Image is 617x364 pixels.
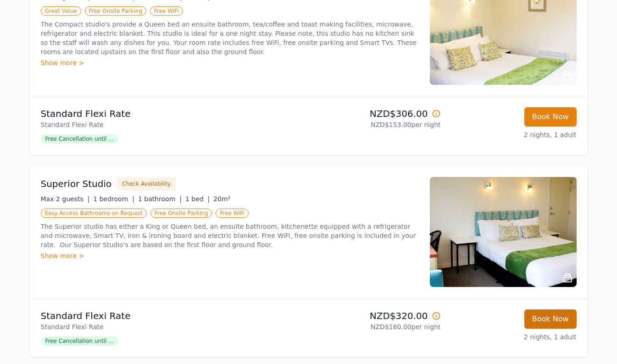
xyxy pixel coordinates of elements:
p: Standard Flexi Rate [41,120,305,129]
h3: Superior Studio [41,177,112,190]
p: NZD$153.00 per night [312,120,441,129]
span: 1 bathroom | [138,195,182,203]
span: Easy Access Bathrooms on Request [41,209,147,218]
span: Free Onsite Parking [150,209,212,218]
span: Free WiFi [216,209,249,218]
p: 2 nights, 1 adult [448,130,577,139]
p: Standard Flexi Rate [41,322,305,331]
span: Max 2 guests | [41,195,90,203]
p: The Compact studio's provide a Queen bed an ensuite bathroom, tea/coffee and toast making facilit... [41,20,419,56]
span: Free Cancellation until ... [41,134,118,143]
div: Show more > [41,58,419,67]
p: 2 nights, 1 adult [448,332,577,342]
span: Great Value [41,6,81,16]
p: Standard Flexi Rate [41,309,305,322]
span: Free Onsite Parking [85,6,146,16]
p: NZD$306.00 [312,107,441,120]
span: 20m² [213,195,230,203]
button: Book Now [524,107,577,127]
button: Book Now [524,309,577,329]
span: 1 bedroom | [93,195,134,203]
p: NZD$160.00 per night [312,322,441,331]
span: Free Cancellation until ... [41,336,118,346]
div: Show more > [41,251,419,260]
button: Check Availability [117,177,176,191]
span: Free WiFi [150,6,183,16]
span: 1 bed | [185,195,210,203]
p: The Superior studio has either a King or Queen bed, an ensuite bathroom, kitchenette equipped wit... [41,222,419,249]
p: NZD$320.00 [312,309,441,322]
p: Standard Flexi Rate [41,107,305,120]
